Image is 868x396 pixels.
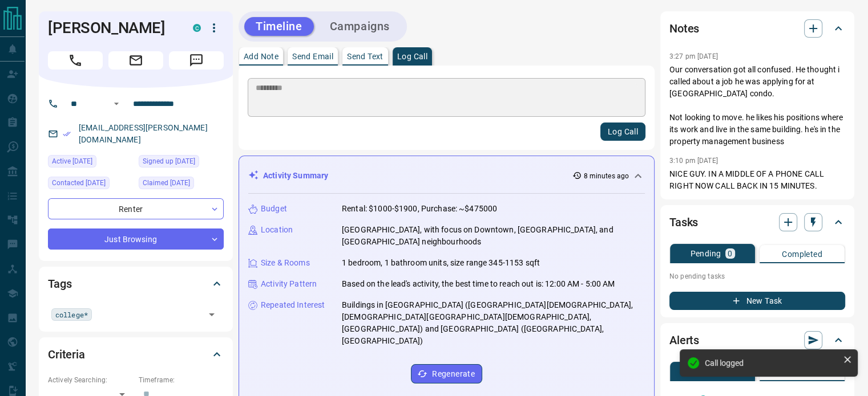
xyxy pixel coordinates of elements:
[52,156,92,167] span: Active [DATE]
[669,64,845,148] p: Our conversation got all confused. He thought i called about a job he was applying for at [GEOGRA...
[108,51,163,70] span: Email
[48,275,71,293] h2: Tags
[139,177,224,193] div: Tue Aug 29 2023
[139,375,224,385] p: Timeframe:
[48,345,85,364] h2: Criteria
[48,341,224,368] div: Criteria
[292,52,333,60] p: Send Email
[139,155,224,171] div: Tue Aug 29 2023
[244,52,278,60] p: Add Note
[705,358,838,368] div: Call logged
[669,209,845,236] div: Tasks
[248,165,645,186] div: Activity Summary8 minutes ago
[261,278,317,290] p: Activity Pattern
[669,268,845,285] p: No pending tasks
[110,97,123,111] button: Open
[261,257,310,269] p: Size & Rooms
[600,123,645,141] button: Log Call
[669,331,699,349] h2: Alerts
[169,51,224,70] span: Message
[690,250,721,258] p: Pending
[342,299,645,347] p: Buildings in [GEOGRAPHIC_DATA] ([GEOGRAPHIC_DATA][DEMOGRAPHIC_DATA], [DEMOGRAPHIC_DATA][GEOGRAPHI...
[669,326,845,354] div: Alerts
[263,170,328,182] p: Activity Summary
[342,257,540,269] p: 1 bedroom, 1 bathroom units, size range 345-1153 sqft
[669,15,845,42] div: Notes
[342,203,497,215] p: Rental: $1000-$1900, Purchase: ~$475000
[397,52,427,60] p: Log Call
[318,17,401,36] button: Campaigns
[63,130,71,138] svg: Email Verified
[244,17,314,36] button: Timeline
[584,171,629,181] p: 8 minutes ago
[79,123,208,144] a: [EMAIL_ADDRESS][PERSON_NAME][DOMAIN_NAME]
[143,156,195,167] span: Signed up [DATE]
[669,52,718,60] p: 3:27 pm [DATE]
[411,364,482,383] button: Regenerate
[347,52,383,60] p: Send Text
[48,375,133,385] p: Actively Searching:
[728,250,732,258] p: 0
[48,155,133,171] div: Mon Oct 13 2025
[48,51,103,70] span: Call
[261,299,325,311] p: Repeated Interest
[193,24,201,32] div: condos.ca
[48,270,224,297] div: Tags
[48,19,176,37] h1: [PERSON_NAME]
[261,224,293,236] p: Location
[261,203,287,215] p: Budget
[204,307,220,322] button: Open
[669,157,718,165] p: 3:10 pm [DATE]
[342,278,615,290] p: Based on the lead's activity, the best time to reach out is: 12:00 AM - 5:00 AM
[48,177,133,193] div: Thu Oct 02 2025
[669,19,699,38] h2: Notes
[669,168,845,192] p: NICE GUY. IN A MIDDLE OF A PHONE CALL RIGHT NOW CALL BACK IN 15 MINUTES.
[669,213,698,231] h2: Tasks
[52,177,106,189] span: Contacted [DATE]
[48,198,224,219] div: Renter
[143,177,190,189] span: Claimed [DATE]
[55,309,88,320] span: college*
[782,250,822,258] p: Completed
[48,228,224,250] div: Just Browsing
[342,224,645,248] p: [GEOGRAPHIC_DATA], with focus on Downtown, [GEOGRAPHIC_DATA], and [GEOGRAPHIC_DATA] neighbourhoods
[669,292,845,310] button: New Task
